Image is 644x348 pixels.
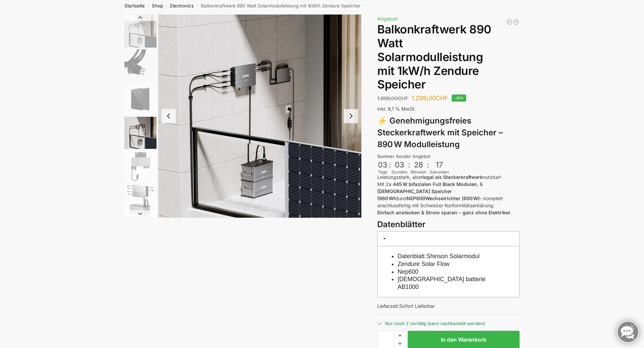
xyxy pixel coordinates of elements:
li: 2 / 6 [123,48,157,82]
a: [DEMOGRAPHIC_DATA] batterie AB1000 [398,276,485,290]
button: Previous slide [162,109,176,123]
strong: NEP600Wechselrichter (600 W) [407,195,480,201]
a: Steckerkraftwerk mit 4 KW Speicher und 8 Solarmodulen mit 3600 Watt [513,19,520,25]
img: Zendure-solar-flow-Batteriespeicher für Balkonkraftwerke [158,15,362,218]
div: Sekunden [430,169,449,175]
span: inkl. 8,1 % MwSt. [377,106,416,112]
li: 3 / 6 [123,82,157,116]
button: Next slide [344,109,358,123]
span: Angebot! [377,16,398,22]
a: Zendure Solar Flow [398,261,450,267]
span: CHF [436,95,448,102]
img: Zendure-solar-flow-Batteriespeicher für Balkonkraftwerke [124,117,157,149]
strong: [DEMOGRAPHIC_DATA] Speicher (960 Wh) [377,188,452,201]
span: / [163,3,170,9]
span: Lieferzeit: [377,303,435,309]
div: : [389,160,391,173]
bdi: 1.299,00 [411,95,448,102]
span: Increase quantity [394,331,405,340]
a: Shop [152,3,163,8]
li: 5 / 6 [123,150,157,183]
div: Stunden [391,169,407,175]
div: 28 [411,160,426,169]
strong: x 445 W bifazialen Full Black Modulen [389,181,477,187]
div: : [427,160,429,173]
strong: Einfach anstecken & Strom sparen – ganz ohne Elektriker. [377,210,511,215]
div: Tage [377,169,388,175]
div: Sommer Sonder Angebot [377,153,520,160]
a: Balkonkraftwerk 890 Watt Solarmodulleistung mit 2kW/h Zendure Speicher [506,19,513,25]
a: Nep600 [398,268,419,275]
a: Datenblatt Shinson Solarmodul [398,253,480,260]
li: 4 / 6 [123,116,157,150]
span: Reduce quantity [394,339,405,348]
img: Maysun [124,83,157,115]
span: / [194,3,201,9]
button: Next slide [124,210,157,217]
strong: legal als Steckerkraftwerk [423,174,483,180]
img: Zendure-Solaflow [124,184,157,216]
a: Electronics [170,3,194,8]
span: / [145,3,152,9]
span: -32% [452,95,466,102]
div: 03 [378,160,387,169]
button: Previous slide [124,14,157,21]
bdi: 1.899,00 [377,95,408,102]
div: 03 [392,160,407,169]
span: CHF [398,95,408,102]
span: Sofort Lieferbar [399,303,435,309]
li: 6 / 6 [123,183,157,217]
img: Anschlusskabel-3meter_schweizer-stecker [124,49,157,81]
h3: ⚡ Genehmigungsfreies Steckerkraftwerk mit Speicher – 890 W Modulleistung [377,115,520,150]
li: 1 / 6 [123,15,157,48]
div: Minuten [411,169,426,175]
p: Nur noch 2 vorrätig (kann nachbestellt werden) [377,315,520,327]
h1: Balkonkraftwerk 890 Watt Solarmodulleistung mit 1kW/h Zendure Speicher [377,23,520,91]
a: Startseite [124,3,145,8]
div: : [408,160,410,173]
li: 4 / 6 [158,15,362,218]
img: nep-microwechselrichter-600w [124,151,157,183]
img: Zendure-solar-flow-Batteriespeicher für Balkonkraftwerke [124,15,157,48]
h3: Datenblätter [377,219,520,231]
p: Leistungsstark, aber nutzbar! Mit 2 , & und – komplett anschlussfertig mit Schweizer Konformitäts... [377,173,520,216]
div: 17 [430,160,448,169]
